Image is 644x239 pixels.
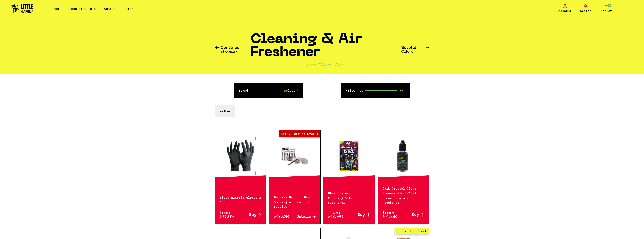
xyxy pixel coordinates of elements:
[69,7,96,11] a: Special Offers
[558,8,572,13] span: Account
[358,213,365,217] span: Buy
[597,4,616,13] a: 0 Basket
[239,88,248,93] label: Brand
[274,200,316,209] p: Smoking Accessories · Buddies
[126,7,133,11] a: Blog
[52,7,61,11] a: Shop
[382,186,424,195] p: Dark Crystal Clear Cleaner 30ml/710ml
[401,46,429,54] a: Special Offers
[296,215,311,219] span: Details
[403,211,424,219] a: Buy
[607,3,611,8] span: 0
[576,4,595,13] a: Search
[295,215,316,219] a: Details
[104,7,117,11] a: Contact
[274,194,316,199] p: Buddies Grinder Brush
[382,211,403,219] p: from £4.50
[274,215,295,219] p: £3.00
[580,8,591,13] span: Search
[395,228,429,234] span: Hurry! Low Stock
[382,196,424,205] p: Cleaning & Air Freshener
[279,130,320,137] span: Sorry! Out of Stock!
[215,105,235,117] button: Filter
[220,211,241,219] p: from £9.99
[269,137,320,175] a: Out of Stock Hurry! Low Stock Sorry! Out of Stock!
[307,62,345,66] p: ////////////////////
[346,88,355,93] label: Price
[400,89,404,92] span: £30
[249,213,256,217] span: Buy
[240,211,261,219] a: Buy
[250,33,401,62] h1: Cleaning & Air Freshener
[412,213,419,217] span: Buy
[360,89,363,92] span: £0
[328,190,370,195] p: Chaz Busters
[215,46,250,54] a: Continue shopping
[328,211,349,219] p: from £3.99
[349,211,370,219] a: Buy
[11,4,33,13] img: Little Head Shop Logo
[601,8,612,13] span: Basket
[220,195,262,204] p: Black Nitrile Gloves x 100
[328,196,370,205] p: Cleaning & Air Freshener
